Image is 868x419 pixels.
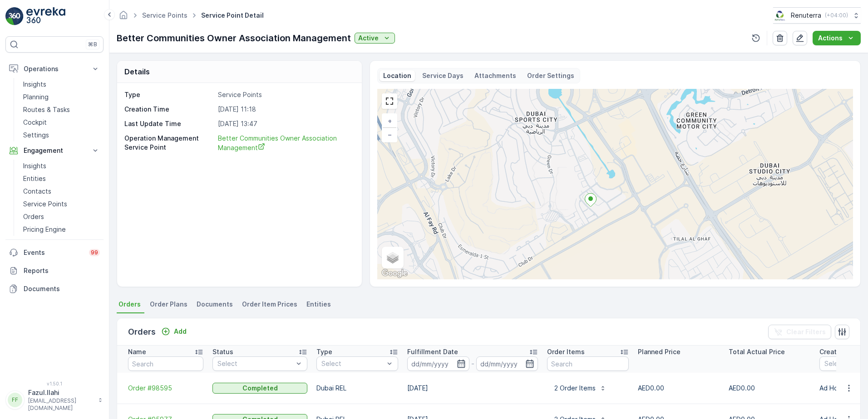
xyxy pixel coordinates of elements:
span: + [388,117,392,125]
p: Orders [23,212,44,221]
p: Engagement [24,146,85,155]
a: Reports [5,262,104,280]
p: Name [128,347,146,356]
p: Order Items [547,347,585,356]
p: Select [217,359,293,368]
span: Better Communities Owner Association Management [218,134,339,151]
p: Service Days [422,71,464,80]
button: Engagement [5,141,104,160]
a: View Fullscreen [383,94,396,108]
p: Operation Management Service Point [124,134,214,152]
p: Planned Price [638,347,681,356]
p: Renuterra [791,11,821,20]
div: FF [8,393,22,407]
p: [EMAIL_ADDRESS][DOMAIN_NAME] [28,397,94,412]
button: Active [355,33,395,44]
span: AED0.00 [729,384,755,392]
p: Location [383,71,411,80]
p: Fazul.Ilahi [28,388,94,397]
p: Dubai REL [316,384,398,393]
a: Zoom Out [383,128,396,141]
p: Better Communities Owner Association Management [117,31,351,45]
span: AED0.00 [638,384,664,392]
img: Google [380,268,409,279]
p: Last Update Time [124,119,214,128]
p: Details [124,66,150,77]
p: Attachments [474,71,516,80]
a: Insights [20,78,104,91]
a: Planning [20,91,104,103]
p: Reports [24,266,100,275]
a: Pricing Engine [20,223,104,236]
button: FFFazul.Ilahi[EMAIL_ADDRESS][DOMAIN_NAME] [5,388,104,412]
a: Routes & Tasks [20,103,104,116]
a: Better Communities Owner Association Management [218,134,352,152]
p: ( +04:00 ) [825,12,848,19]
a: Service Points [142,11,187,19]
span: − [388,131,392,138]
input: Search [128,356,203,371]
p: Settings [23,131,49,140]
a: Settings [20,129,104,141]
button: Completed [212,383,307,394]
p: Type [124,90,214,99]
p: Order Settings [527,71,574,80]
span: Order Plans [150,300,187,309]
p: Events [24,248,84,257]
a: Orders [20,210,104,223]
a: Layers [383,248,403,268]
button: Add [158,326,190,337]
p: Routes & Tasks [23,105,70,114]
a: Entities [20,172,104,185]
button: Clear Filters [768,325,831,339]
td: [DATE] [403,373,542,404]
a: Open this area in Google Maps (opens a new window) [380,268,409,279]
a: Documents [5,280,104,298]
a: Service Points [20,198,104,210]
p: Orders [128,326,156,338]
img: logo [5,7,24,25]
p: Actions [818,34,843,43]
p: Active [358,34,379,43]
button: 2 Order Items [547,381,612,395]
p: 99 [91,249,98,256]
button: Actions [813,31,861,45]
p: Creation Type [819,347,864,356]
a: Contacts [20,185,104,198]
input: Search [547,356,629,371]
span: Entities [306,300,331,309]
p: Documents [24,284,100,293]
p: [DATE] 11:18 [218,105,352,114]
p: Total Actual Price [729,347,785,356]
span: Orders [118,300,141,309]
p: Add [174,327,187,336]
span: v 1.50.1 [5,381,104,386]
p: Type [316,347,332,356]
img: logo_light-DOdMpM7g.png [26,7,65,25]
p: Entities [23,174,46,183]
a: Zoom In [383,114,396,128]
p: Select [321,359,384,368]
button: Renuterra(+04:00) [773,7,861,24]
input: dd/mm/yyyy [407,356,469,371]
p: Completed [242,384,278,393]
span: Service Point Detail [199,11,266,20]
a: Homepage [118,14,128,21]
p: Pricing Engine [23,225,66,234]
p: Clear Filters [786,327,826,336]
p: Status [212,347,233,356]
p: Creation Time [124,105,214,114]
span: Order Item Prices [242,300,297,309]
img: Screenshot_2024-07-26_at_13.33.01.png [773,10,787,20]
p: Operations [24,64,85,73]
p: Service Points [218,90,352,99]
p: Insights [23,161,46,171]
a: Order #98595 [128,384,203,393]
p: Contacts [23,187,51,196]
p: [DATE] 13:47 [218,119,352,128]
p: ⌘B [88,41,97,48]
p: Insights [23,80,46,89]
a: Events99 [5,244,104,262]
p: Planning [23,93,49,102]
